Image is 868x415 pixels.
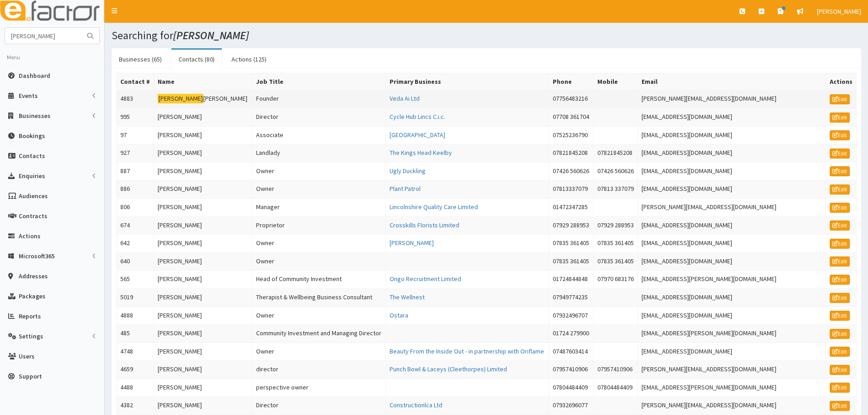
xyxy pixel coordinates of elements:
th: Job Title [252,73,386,90]
span: Contracts [19,212,47,220]
td: 07821845208 [593,144,638,163]
td: 07970 683176 [593,271,638,289]
span: Audiences [19,192,48,200]
span: Support [19,372,42,380]
td: [EMAIL_ADDRESS][DOMAIN_NAME] [638,216,826,235]
a: Veda Ai Ltd [390,94,420,102]
span: Settings [19,332,43,340]
td: Therapist & Wellbeing Business Consultant [252,288,386,307]
td: 07804484409 [549,379,594,397]
td: Director [252,397,386,415]
td: [EMAIL_ADDRESS][DOMAIN_NAME] [638,252,826,271]
span: Addresses [19,272,48,280]
th: Mobile [593,73,638,90]
td: 4748 [117,343,154,361]
td: 07929 288953 [549,216,594,235]
a: The Wellnest [390,293,425,301]
a: Crosskills Florists Limited [390,221,459,229]
td: 4382 [117,397,154,415]
mark: [PERSON_NAME] [158,94,203,103]
th: Contact # [117,73,154,90]
td: [PERSON_NAME] [154,252,252,271]
td: Associate [252,126,386,144]
i: [PERSON_NAME] [173,28,249,42]
td: 674 [117,216,154,235]
td: 07835 361405 [593,235,638,253]
td: [PERSON_NAME] [154,235,252,253]
td: 07932496707 [549,307,594,325]
td: [PERSON_NAME][EMAIL_ADDRESS][DOMAIN_NAME] [638,361,826,379]
td: 07835 361405 [593,252,638,271]
td: [EMAIL_ADDRESS][DOMAIN_NAME] [638,343,826,361]
td: Landlady [252,144,386,163]
td: [PERSON_NAME] [154,361,252,379]
td: [PERSON_NAME] [154,162,252,180]
h1: Searching for [112,30,861,41]
td: 995 [117,108,154,126]
a: Ugly Duckling [390,167,426,175]
a: The Kings Head Keelby [390,149,452,157]
a: Edit [830,401,850,411]
td: [PERSON_NAME] [154,343,252,361]
td: 886 [117,180,154,199]
td: perspective owner [252,379,386,397]
span: Businesses [19,112,51,120]
td: 07708 361704 [549,108,594,126]
a: Edit [830,166,850,176]
td: Head of Community Investment [252,271,386,289]
td: 07804484409 [593,379,638,397]
input: Search... [5,28,82,44]
td: [PERSON_NAME] [154,288,252,307]
td: [PERSON_NAME][EMAIL_ADDRESS][DOMAIN_NAME] [638,397,826,415]
td: Owner [252,343,386,361]
a: Plant Patrol [390,184,421,193]
td: [EMAIL_ADDRESS][DOMAIN_NAME] [638,307,826,325]
a: [GEOGRAPHIC_DATA] [390,131,445,139]
td: 07813337079 [549,180,594,199]
td: [EMAIL_ADDRESS][DOMAIN_NAME] [638,180,826,199]
a: Edit [830,94,850,104]
td: [EMAIL_ADDRESS][DOMAIN_NAME] [638,144,826,163]
a: Edit [830,329,850,339]
span: [PERSON_NAME] [817,7,861,15]
th: Email [638,73,826,90]
a: Edit [830,220,850,231]
td: Owner [252,180,386,199]
td: [EMAIL_ADDRESS][PERSON_NAME][DOMAIN_NAME] [638,325,826,343]
td: [EMAIL_ADDRESS][PERSON_NAME][DOMAIN_NAME] [638,379,826,397]
a: Edit [830,149,850,159]
td: Owner [252,235,386,253]
th: Phone [549,73,594,90]
a: Edit [830,275,850,285]
a: Actions (125) [224,50,274,69]
a: Ongo Recruitment Limited [390,275,461,283]
a: Edit [830,239,850,249]
td: 927 [117,144,154,163]
td: 4883 [117,90,154,108]
td: 07835 361405 [549,235,594,253]
td: [EMAIL_ADDRESS][DOMAIN_NAME] [638,235,826,253]
a: Edit [830,203,850,213]
a: Edit [830,130,850,140]
td: [PERSON_NAME] [154,180,252,199]
td: 07813 337079 [593,180,638,199]
td: Manager [252,198,386,216]
td: 07426 560626 [549,162,594,180]
td: Owner [252,162,386,180]
td: [PERSON_NAME] [154,325,252,343]
a: [PERSON_NAME] [390,239,434,247]
td: Owner [252,252,386,271]
td: [PERSON_NAME] [154,198,252,216]
span: Enquiries [19,172,45,180]
td: [EMAIL_ADDRESS][PERSON_NAME][DOMAIN_NAME] [638,271,826,289]
td: 565 [117,271,154,289]
a: Edit [830,256,850,266]
td: Owner [252,307,386,325]
td: [PERSON_NAME][EMAIL_ADDRESS][DOMAIN_NAME] [638,90,826,108]
span: Reports [19,312,41,320]
td: 01724844848 [549,271,594,289]
td: 01472347285 [549,198,594,216]
th: Actions [826,73,856,90]
a: Ostara [390,311,408,319]
a: Edit [830,383,850,393]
